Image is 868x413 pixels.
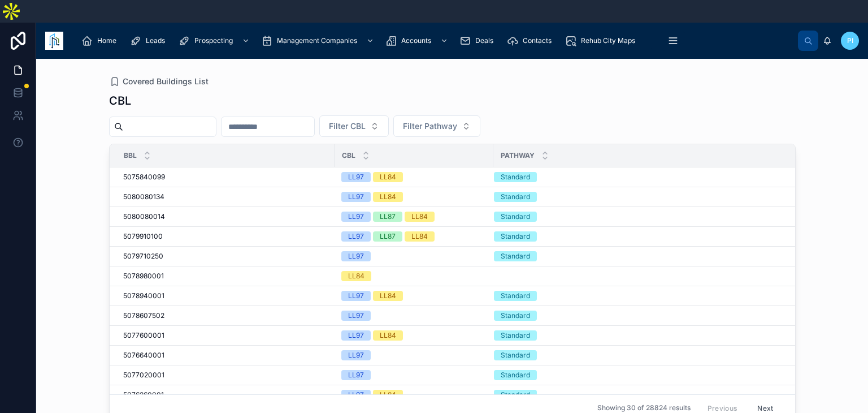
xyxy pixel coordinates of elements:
[401,36,431,45] span: Accounts
[341,212,487,222] a: LL97LL87LL84
[411,231,428,242] div: LL84
[123,371,328,380] a: 5077020001
[109,76,209,87] a: Covered Buildings List
[494,390,789,400] a: Standard
[501,212,530,222] div: Standard
[97,36,116,45] span: Home
[341,172,487,182] a: LL97LL84
[393,115,480,137] button: Select Button
[348,212,364,222] div: LL97
[258,31,380,51] a: Management Companies
[348,172,364,182] div: LL97
[123,331,328,340] a: 5077600001
[341,251,487,261] a: LL97
[501,291,530,301] div: Standard
[494,311,789,321] a: Standard
[123,351,328,360] a: 5076640001
[127,31,173,51] a: Leads
[146,36,165,45] span: Leads
[123,331,164,340] span: 5077600001
[72,28,798,53] div: scrollable content
[123,291,328,300] a: 5078940001
[123,272,164,281] span: 5078980001
[123,311,328,320] a: 5078607502
[380,330,396,341] div: LL84
[494,172,789,182] a: Standard
[319,115,389,137] button: Select Button
[380,172,396,182] div: LL84
[504,31,559,51] a: Contacts
[501,311,530,321] div: Standard
[341,291,487,301] a: LL97LL84
[411,212,428,222] div: LL84
[123,212,165,221] span: 5080080014
[382,31,454,51] a: Accounts
[123,351,164,360] span: 5076640001
[562,31,643,51] a: Rehub City Maps
[348,192,364,202] div: LL97
[123,371,164,380] span: 5077020001
[494,192,789,202] a: Standard
[348,390,364,400] div: LL97
[123,311,164,320] span: 5078607502
[494,251,789,261] a: Standard
[123,173,328,182] a: 5075840099
[348,231,364,242] div: LL97
[494,231,789,242] a: Standard
[341,390,487,400] a: LL97LL84
[123,252,163,261] span: 5079710250
[123,291,164,300] span: 5078940001
[597,404,691,413] span: Showing 30 of 28824 results
[277,36,357,45] span: Management Companies
[123,272,328,281] a: 5078980001
[123,192,164,201] span: 5080080134
[341,192,487,202] a: LL97LL84
[123,173,165,182] span: 5075840099
[348,251,364,261] div: LL97
[109,93,131,109] h1: CBL
[494,350,789,360] a: Standard
[341,330,487,341] a: LL97LL84
[501,151,535,160] span: Pathway
[341,311,487,321] a: LL97
[523,36,552,45] span: Contacts
[501,350,530,360] div: Standard
[341,350,487,360] a: LL97
[123,76,209,87] span: Covered Buildings List
[494,291,789,301] a: Standard
[341,271,487,281] a: LL84
[456,31,501,51] a: Deals
[501,370,530,380] div: Standard
[494,370,789,380] a: Standard
[123,390,164,399] span: 5076260001
[194,36,233,45] span: Prospecting
[380,291,396,301] div: LL84
[501,390,530,400] div: Standard
[348,330,364,341] div: LL97
[123,212,328,221] a: 5080080014
[348,291,364,301] div: LL97
[123,252,328,261] a: 5079710250
[380,231,396,242] div: LL87
[45,32,63,50] img: App logo
[124,151,137,160] span: BBL
[501,231,530,242] div: Standard
[123,232,328,241] a: 5079910100
[348,350,364,360] div: LL97
[348,311,364,321] div: LL97
[329,121,366,132] span: Filter CBL
[380,390,396,400] div: LL84
[581,36,635,45] span: Rehub City Maps
[342,151,355,160] span: CBL
[501,172,530,182] div: Standard
[348,370,364,380] div: LL97
[494,330,789,341] a: Standard
[341,370,487,380] a: LL97
[501,330,530,341] div: Standard
[380,192,396,202] div: LL84
[847,36,853,45] span: PI
[78,31,124,51] a: Home
[494,212,789,222] a: Standard
[501,251,530,261] div: Standard
[348,271,364,281] div: LL84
